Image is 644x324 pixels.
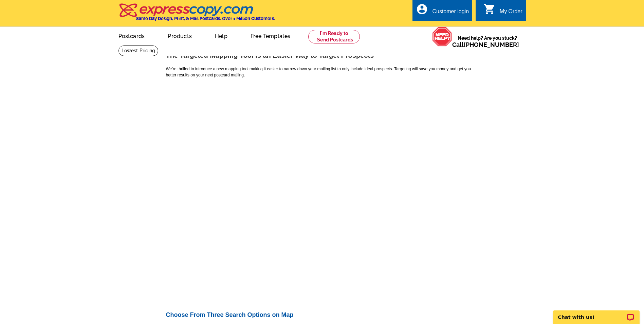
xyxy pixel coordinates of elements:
[500,8,522,18] div: My Order
[432,8,469,18] div: Customer login
[204,28,238,43] a: Help
[452,41,519,48] span: Call
[157,28,203,43] a: Products
[432,27,452,47] img: help
[483,7,522,16] a: shopping_cart My Order
[136,16,275,21] h4: Same Day Design, Print, & Mail Postcards. Over 1 Million Customers.
[416,3,428,15] i: account_circle
[416,7,469,16] a: account_circle Customer login
[166,66,478,78] p: We’re thrilled to introduce a new mapping tool making it easier to narrow down your mailing list ...
[166,82,472,311] iframe: YouTube video player
[240,28,301,43] a: Free Templates
[452,35,522,48] span: Need help? Are you stuck?
[108,28,156,43] a: Postcards
[166,311,478,319] h2: Choose From Three Search Options on Map
[118,8,275,21] a: Same Day Design, Print, & Mail Postcards. Over 1 Million Customers.
[464,41,519,48] a: [PHONE_NUMBER]
[483,3,496,15] i: shopping_cart
[549,303,644,324] iframe: LiveChat chat widget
